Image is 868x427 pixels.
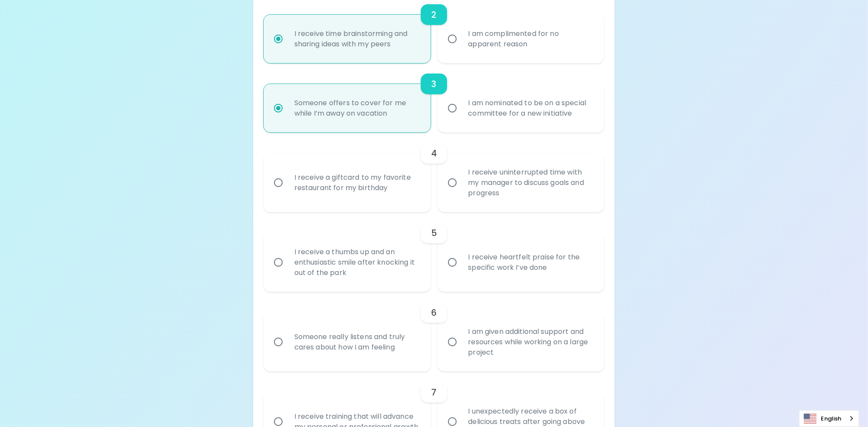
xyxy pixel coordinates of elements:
div: choice-group-check [264,292,604,372]
h6: 3 [431,77,436,91]
div: I am complimented for no apparent reason [461,18,600,60]
h6: 6 [431,306,437,320]
h6: 5 [431,226,437,240]
h6: 2 [431,8,436,22]
h6: 4 [431,146,437,160]
div: I receive heartfelt praise for the specific work I’ve done [461,242,600,283]
aside: Language selected: English [799,410,859,427]
div: I am given additional support and resources while working on a large project [461,316,600,368]
div: choice-group-check [264,63,604,133]
div: I receive time brainstorming and sharing ideas with my peers [287,18,426,60]
div: choice-group-check [264,133,604,212]
div: Language [799,410,859,427]
div: I am nominated to be on a special committee for a new initiative [461,87,600,129]
a: English [800,411,859,427]
div: I receive a thumbs up and an enthusiastic smile after knocking it out of the park [287,236,426,288]
div: choice-group-check [264,212,604,292]
div: I receive a giftcard to my favorite restaurant for my birthday [287,162,426,204]
div: Someone offers to cover for me while I’m away on vacation [287,87,426,129]
h6: 7 [431,385,436,399]
div: Someone really listens and truly cares about how I am feeling [287,321,426,363]
div: I receive uninterrupted time with my manager to discuss goals and progress [461,157,600,209]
